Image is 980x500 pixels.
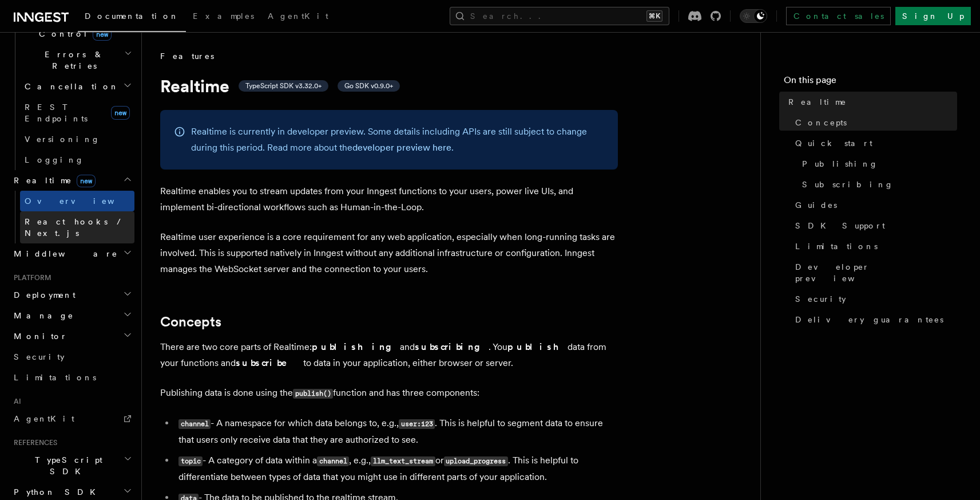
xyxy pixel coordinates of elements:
[9,408,134,429] a: AgentKit
[795,293,846,305] span: Security
[186,3,261,31] a: Examples
[85,11,179,21] span: Documentation
[795,117,847,128] span: Concepts
[9,175,96,186] span: Realtime
[317,456,349,466] code: channel
[795,220,885,231] span: SDK Support
[802,158,878,170] span: Publishing
[784,92,957,112] a: Realtime
[795,137,872,149] span: Quick start
[178,419,211,429] code: channel
[9,285,134,305] button: Deployment
[352,142,451,153] a: developer preview here
[160,385,618,401] p: Publishing data is done using the function and has three components:
[14,373,96,382] span: Limitations
[20,44,134,76] button: Errors & Retries
[444,456,508,466] code: upload_progress
[160,50,214,62] span: Features
[160,183,618,215] p: Realtime enables you to stream updates from your Inngest functions to your users, power live UIs,...
[20,211,134,243] a: React hooks / Next.js
[245,81,322,90] span: TypeScript SDK v3.32.0+
[802,179,894,190] span: Subscribing
[77,175,96,187] span: new
[20,149,134,170] a: Logging
[784,73,957,92] h4: On this page
[646,10,662,22] kbd: ⌘K
[9,397,21,406] span: AI
[9,326,134,347] button: Monitor
[20,76,134,97] button: Cancellation
[791,133,957,153] a: Quick start
[25,135,100,144] span: Versioning
[9,450,134,482] button: TypeScript SDK
[791,257,957,289] a: Developer preview
[795,314,943,325] span: Delivery guarantees
[191,124,604,156] p: Realtime is currently in developer preview. Some details including APIs are still subject to chan...
[293,389,333,399] code: publish()
[261,3,335,31] a: AgentKit
[788,96,847,108] span: Realtime
[9,367,134,388] a: Limitations
[9,243,134,264] button: Middleware
[268,11,328,21] span: AgentKit
[93,28,112,41] span: new
[9,191,134,243] div: Realtimenew
[795,199,837,211] span: Guides
[450,7,669,25] button: Search...⌘K
[160,229,618,277] p: Realtime user experience is a core requirement for any web application, especially when long-runn...
[791,236,957,257] a: Limitations
[399,419,435,429] code: user:123
[9,248,118,259] span: Middleware
[25,196,142,206] span: Overview
[791,309,957,330] a: Delivery guarantees
[507,341,568,352] strong: publish
[20,129,134,149] a: Versioning
[20,97,134,129] a: REST Endpointsnew
[371,456,435,466] code: llm_text_stream
[740,9,767,23] button: Toggle dark mode
[111,106,130,120] span: new
[795,261,957,284] span: Developer preview
[175,415,618,448] li: - A namespace for which data belongs to, e.g., . This is helpful to segment data to ensure that u...
[791,195,957,215] a: Guides
[791,112,957,133] a: Concepts
[78,3,186,32] a: Documentation
[14,414,74,423] span: AgentKit
[20,49,124,72] span: Errors & Retries
[25,103,88,123] span: REST Endpoints
[9,347,134,367] a: Security
[786,7,891,25] a: Contact sales
[160,339,618,371] p: There are two core parts of Realtime: and . You data from your functions and to data in your appl...
[175,452,618,485] li: - A category of data within a , e.g., or . This is helpful to differentiate between types of data...
[895,7,971,25] a: Sign Up
[9,330,68,342] span: Monitor
[415,341,489,352] strong: subscribing
[798,153,957,174] a: Publishing
[160,76,618,96] h1: Realtime
[9,170,134,191] button: Realtimenew
[9,438,57,447] span: References
[25,155,84,164] span: Logging
[9,273,51,282] span: Platform
[178,456,203,466] code: topic
[9,305,134,326] button: Manage
[9,454,124,477] span: TypeScript SDK
[791,289,957,309] a: Security
[9,310,74,321] span: Manage
[795,241,878,252] span: Limitations
[160,314,221,330] a: Concepts
[9,289,76,301] span: Deployment
[798,174,957,195] a: Subscribing
[344,81,393,90] span: Go SDK v0.9.0+
[791,215,957,236] a: SDK Support
[236,357,303,368] strong: subscribe
[312,341,400,352] strong: publishing
[14,352,65,361] span: Security
[9,486,102,498] span: Python SDK
[193,11,254,21] span: Examples
[25,217,126,238] span: React hooks / Next.js
[20,81,119,92] span: Cancellation
[20,191,134,211] a: Overview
